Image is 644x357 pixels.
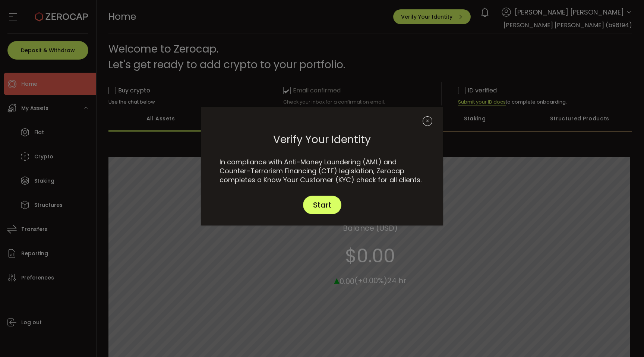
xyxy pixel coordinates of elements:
[607,321,644,357] iframe: Chat Widget
[303,196,341,214] button: Start
[313,201,331,209] span: Start
[273,129,371,150] span: Verify Your Identity
[201,107,443,225] div: dialog
[423,114,436,127] button: Close
[220,157,422,184] span: In compliance with Anti-Money Laundering (AML) and Counter-Terrorism Financing (CTF) legislation,...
